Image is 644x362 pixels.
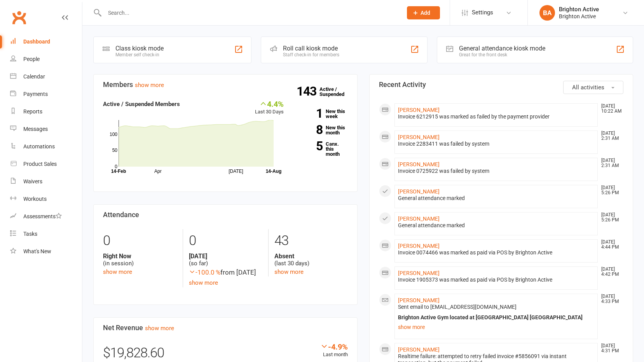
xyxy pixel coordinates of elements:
div: General attendance marked [398,195,595,202]
div: -4.9% [320,342,348,351]
div: Invoice 6212915 was marked as failed by the payment provider [398,113,595,120]
div: Invoice 2283411 was failed by system [398,141,595,147]
div: Calendar [23,73,45,80]
h3: Attendance [103,211,348,219]
a: Tasks [10,225,82,243]
time: [DATE] 2:31 AM [597,158,623,168]
div: Roll call kiosk mode [283,45,339,52]
div: Invoice 0725922 was failed by system [398,168,595,174]
span: Sent email to [EMAIL_ADDRESS][DOMAIN_NAME] [398,304,517,310]
button: All activities [563,81,623,94]
div: Invoice 1905373 was marked as paid via POS by Brighton Active [398,277,595,283]
a: show more [189,279,218,286]
div: Dashboard [23,38,50,45]
div: Tasks [23,231,37,237]
span: Add [421,10,430,16]
a: [PERSON_NAME] [398,297,440,303]
a: [PERSON_NAME] [398,188,440,195]
a: [PERSON_NAME] [398,243,440,249]
time: [DATE] 4:33 PM [597,294,623,304]
h3: Net Revenue [103,324,348,332]
a: show more [398,322,595,332]
div: Last 30 Days [255,99,284,116]
time: [DATE] 10:22 AM [597,104,623,114]
a: [PERSON_NAME] [398,270,440,276]
div: General attendance kiosk mode [459,45,545,52]
div: Product Sales [23,161,57,167]
a: [PERSON_NAME] [398,216,440,222]
span: -100.0 % [189,268,220,276]
div: 43 [274,229,348,252]
a: Clubworx [9,8,29,27]
a: Payments [10,85,82,103]
strong: Active / Suspended Members [103,101,180,108]
div: 0 [189,229,262,252]
strong: 5 [295,140,323,152]
time: [DATE] 4:44 PM [597,240,623,250]
strong: 1 [295,108,323,119]
div: Waivers [23,178,42,184]
a: Dashboard [10,33,82,50]
a: Product Sales [10,155,82,173]
a: Calendar [10,68,82,85]
div: Class kiosk mode [115,45,164,52]
h3: Members [103,81,348,89]
span: Settings [472,4,493,21]
a: 143Active / Suspended [319,81,354,103]
div: BA [539,5,555,21]
a: show more [145,325,174,332]
a: 8New this month [295,125,348,135]
strong: 143 [297,85,319,97]
a: People [10,50,82,68]
div: Member self check-in [115,52,164,57]
time: [DATE] 5:26 PM [597,185,623,195]
div: What's New [23,248,51,254]
strong: Right Now [103,252,177,260]
div: Great for the front desk [459,52,545,57]
div: Workouts [23,196,47,202]
strong: Absent [274,252,348,260]
div: Payments [23,91,48,97]
div: Brighton Active [559,6,599,13]
div: (in session) [103,252,177,267]
div: Staff check-in for members [283,52,339,57]
a: Reports [10,103,82,120]
a: Waivers [10,173,82,190]
a: Workouts [10,190,82,208]
div: from [DATE] [189,267,262,278]
a: [PERSON_NAME] [398,161,440,167]
a: show more [274,268,304,275]
div: Messages [23,126,48,132]
strong: [DATE] [189,252,262,260]
div: Invoice 0074466 was marked as paid via POS by Brighton Active [398,249,595,256]
div: 0 [103,229,177,252]
div: Brighton Active [559,13,599,20]
a: show more [135,82,164,89]
div: Brighton Active Gym located at [GEOGRAPHIC_DATA] [GEOGRAPHIC_DATA] [398,314,595,321]
span: All activities [572,84,604,91]
div: Last month [320,342,348,359]
a: [PERSON_NAME] [398,346,440,353]
strong: 8 [295,124,323,136]
a: [PERSON_NAME] [398,107,440,113]
div: (so far) [189,252,262,267]
a: Messages [10,120,82,138]
div: (last 30 days) [274,252,348,267]
a: What's New [10,243,82,260]
a: Assessments [10,208,82,225]
div: Reports [23,108,42,115]
time: [DATE] 2:31 AM [597,131,623,141]
div: People [23,56,40,62]
div: 4.4% [255,99,284,108]
a: [PERSON_NAME] [398,134,440,140]
a: show more [103,268,132,275]
time: [DATE] 4:31 PM [597,343,623,353]
a: 1New this week [295,109,348,119]
a: Automations [10,138,82,155]
input: Search... [102,7,397,18]
time: [DATE] 5:26 PM [597,212,623,223]
h3: Recent Activity [379,81,624,89]
div: General attendance marked [398,222,595,229]
a: 5Canx. this month [295,141,348,157]
time: [DATE] 4:42 PM [597,267,623,277]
